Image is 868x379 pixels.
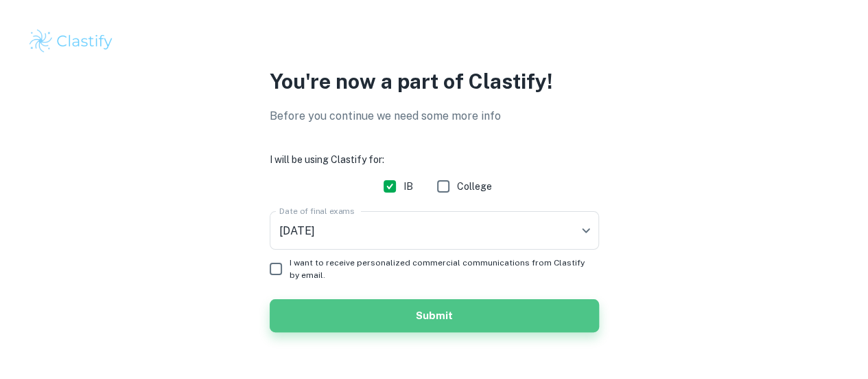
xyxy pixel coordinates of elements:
[270,66,599,97] p: You're now a part of Clastify!
[279,205,354,217] label: Date of final exams
[290,257,588,281] span: I want to receive personalized commercial communications from Clastify by email.
[270,211,599,250] div: [DATE]
[457,179,492,194] span: College
[270,152,599,167] h6: I will be using Clastify for:
[270,299,599,332] button: Submit
[27,28,115,55] img: Clastify logo
[403,179,413,194] span: IB
[270,108,599,124] p: Before you continue we need some more info
[27,28,841,55] a: Clastify logo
